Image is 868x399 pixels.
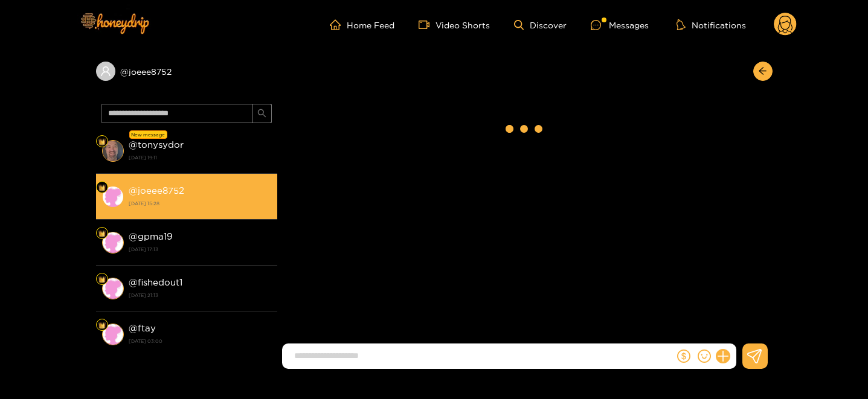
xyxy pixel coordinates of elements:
[591,18,649,32] div: Messages
[673,19,750,31] button: Notifications
[129,152,271,163] strong: [DATE] 19:11
[698,350,711,363] span: smile
[330,19,394,30] a: Home Feed
[129,130,167,139] div: New message
[514,20,567,30] a: Discover
[96,62,277,81] div: @joeee8752
[419,19,490,30] a: Video Shorts
[100,66,111,77] span: user
[129,244,271,255] strong: [DATE] 17:13
[129,198,271,209] strong: [DATE] 15:28
[98,276,106,283] img: Fan Level
[98,322,106,329] img: Fan Level
[753,62,773,81] button: arrow-left
[102,186,124,208] img: conversation
[257,109,266,119] span: search
[129,231,173,241] strong: @ gpma19
[98,184,106,191] img: Fan Level
[129,277,182,287] strong: @ fishedout1
[419,19,436,30] span: video-camera
[129,290,271,301] strong: [DATE] 21:13
[330,19,347,30] span: home
[129,336,271,346] strong: [DATE] 03:00
[102,232,124,254] img: conversation
[102,278,124,299] img: conversation
[98,138,106,145] img: Fan Level
[129,139,184,150] strong: @ tonysydor
[98,230,106,237] img: Fan Level
[758,66,767,77] span: arrow-left
[129,185,184,196] strong: @ joeee8752
[252,104,272,123] button: search
[677,350,690,363] span: dollar
[102,140,124,162] img: conversation
[675,347,693,365] button: dollar
[102,324,124,345] img: conversation
[129,323,156,333] strong: @ ftay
